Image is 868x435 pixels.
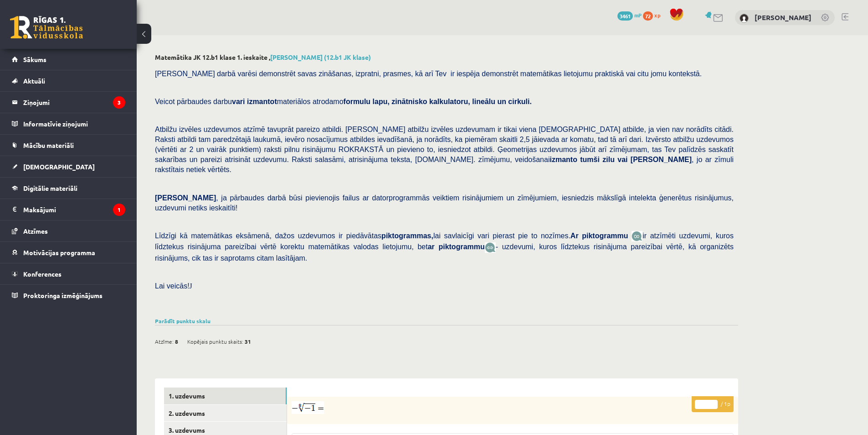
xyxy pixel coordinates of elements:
[23,199,125,220] legend: Maksājumi
[632,231,642,241] img: JfuEzvunn4EvwAAAAASUVORK5CYII=
[617,11,633,21] span: 3461
[23,227,48,235] span: Atzīmes
[155,243,734,262] span: - uzdevumi, kuros līdztekus risinājuma pareizībai vērtē, kā organizēts risinājums, cik tas ir sap...
[23,55,46,63] span: Sākums
[270,53,371,61] a: [PERSON_NAME] (12.b1 JK klase)
[654,11,660,19] span: xp
[23,92,125,113] legend: Ziņojumi
[755,13,812,22] a: [PERSON_NAME]
[113,204,125,216] i: 1
[232,98,277,105] b: vari izmantot
[12,242,125,263] a: Motivācijas programma
[187,335,243,348] span: Kopējais punktu skaits:
[643,11,653,21] span: 72
[12,156,125,177] a: [DEMOGRAPHIC_DATA]
[175,335,178,348] span: 8
[12,70,125,91] a: Aktuāli
[155,317,211,325] a: Parādīt punktu skalu
[692,396,734,412] p: / 1p
[634,11,642,19] span: mP
[12,135,125,156] a: Mācību materiāli
[245,335,251,348] span: 31
[155,282,190,290] span: Lai veicās!
[155,98,532,105] span: Veicot pārbaudes darbu materiālos atrodamo
[428,243,485,251] b: ar piktogrammu
[23,141,74,149] span: Mācību materiāli
[580,156,692,163] b: tumši zilu vai [PERSON_NAME]
[12,199,125,220] a: Maksājumi1
[155,53,738,61] h2: Matemātika JK 12.b1 klase 1. ieskaite ,
[12,178,125,199] a: Digitālie materiāli
[643,11,665,19] a: 72 xp
[23,248,95,257] span: Motivācijas programma
[155,126,734,173] span: Atbilžu izvēles uzdevumos atzīmē tavuprāt pareizo atbildi. [PERSON_NAME] atbilžu izvēles uzdevuma...
[292,401,324,414] img: fGfkD52zrINkrnA+Q6t7BGqPpv5pFggqo7HpS7JXLWaatRVXk5nV86Tgh3gNMIEqN5Yg1dFFouqrgesre9XexEVOYHY5Ja2kR...
[164,405,287,422] a: 2. uzdevums
[23,270,62,278] span: Konferences
[23,184,77,192] span: Digitālie materiāli
[381,232,433,240] b: piktogrammas,
[570,232,628,240] b: Ar piktogrammu
[113,96,125,109] i: 3
[164,388,287,404] a: 1. uzdevums
[740,14,749,23] img: Ņikita Goļikovs
[344,98,532,105] b: formulu lapu, zinātnisko kalkulatoru, lineālu un cirkuli.
[155,194,216,202] span: [PERSON_NAME]
[12,263,125,284] a: Konferences
[12,92,125,113] a: Ziņojumi3
[155,70,702,78] span: [PERSON_NAME] darbā varēsi demonstrēt savas zināšanas, izpratni, prasmes, kā arī Tev ir iespēja d...
[23,113,125,134] legend: Informatīvie ziņojumi
[155,232,632,240] span: Līdzīgi kā matemātikas eksāmenā, dažos uzdevumos ir piedāvātas lai savlaicīgi vari pierast pie to...
[155,194,734,212] span: , ja pārbaudes darbā būsi pievienojis failus ar datorprogrammās veiktiem risinājumiem un zīmējumi...
[190,282,192,290] span: J
[23,162,95,171] span: [DEMOGRAPHIC_DATA]
[155,335,174,348] span: Atzīme:
[23,77,45,85] span: Aktuāli
[12,113,125,134] a: Informatīvie ziņojumi
[12,285,125,306] a: Proktoringa izmēģinājums
[12,220,125,241] a: Atzīmes
[550,156,577,163] b: izmanto
[617,11,642,19] a: 3461 mP
[485,242,496,253] img: wKvN42sLe3LLwAAAABJRU5ErkJggg==
[12,49,125,70] a: Sākums
[23,291,103,299] span: Proktoringa izmēģinājums
[10,16,83,39] a: Rīgas 1. Tālmācības vidusskola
